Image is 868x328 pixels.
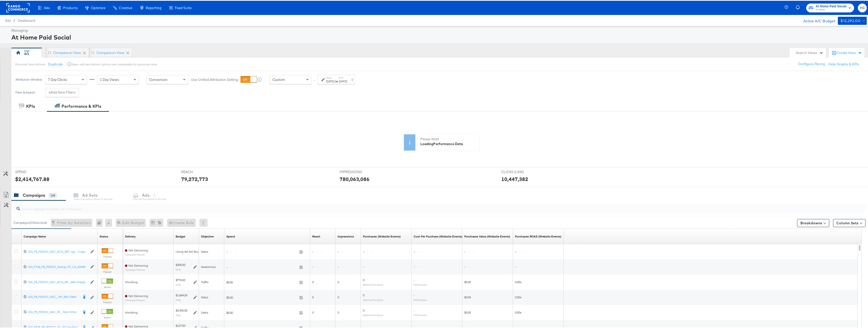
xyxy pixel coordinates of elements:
[363,234,401,238] a: The number of times a purchase was made tracked by your Custom Audience pixel on your website aft...
[363,313,383,316] sub: Website Purchases
[20,201,784,211] input: Search Campaigns by Name, ID or Objective
[11,32,865,41] div: At Home Paid Social
[226,234,235,238] div: Spend
[128,248,148,251] span: Not Delivering
[796,50,823,54] div: Search Views
[102,285,113,288] label: Active
[176,293,187,297] div: $1,684.00
[226,310,297,314] span: $0.00
[338,234,354,238] a: The number of times your ad was served. On mobile apps an ad is counted as served the first time ...
[363,234,401,238] div: Purchases (Website Events)
[176,282,181,285] sub: Daily
[125,252,148,255] sub: Campaign Paused
[226,280,297,283] span: $0.00
[23,192,45,197] div: Campaigns
[806,3,854,12] button: At Home Paid SocialAt Home
[175,5,192,9] span: Feed Suite
[49,89,51,94] strong: +
[515,295,522,298] span: 0.00x
[515,279,522,283] span: 0.00x
[18,18,35,22] a: Dashboard
[464,234,510,238] a: The total value of the purchase actions tracked by your Custom Audience pixel on your website aft...
[838,16,867,24] button: $12,292.00
[335,79,339,82] strong: to
[312,295,314,298] span: 0
[464,295,471,298] span: $0.00
[28,264,88,268] a: OG_FY26_FB_PDSOC_Evergr...ST_US_AWAR
[858,3,867,12] button: AG
[100,234,108,238] div: Status
[28,264,88,268] div: OG_FY26_FB_PDSOC_Evergr...ST_US_AWAR
[176,298,181,301] sub: Daily
[226,295,297,299] span: $0.00
[312,234,320,238] div: Reach
[24,234,46,238] a: Your campaign name.
[125,279,139,283] span: checking...
[48,50,51,53] div: Drag to reorder tab
[176,313,181,316] sub: Daily
[72,62,157,66] div: Save, edit and delete options are unavailable for personal view.
[272,77,285,81] span: Custom
[176,249,204,253] div: Using Ad Set Budget
[176,234,185,238] div: Budget
[49,192,57,197] div: 134
[96,218,105,226] div: 0
[840,17,860,23] div: $12,292.00
[24,234,46,238] div: Campaign Name
[176,262,185,266] div: $300.00
[201,310,208,314] span: Sales
[125,234,136,238] a: Reflects the ability of your Ad Campaign to achieve delivery based on ad states, schedule and bud...
[15,90,36,94] div: Filter & Search:
[816,3,846,8] span: At Home Paid Social
[15,62,46,66] div: Personal View Actions:
[91,5,105,9] span: Optimize
[338,310,339,314] span: 0
[128,324,148,327] span: Not Delivering
[201,295,208,298] span: Sales
[326,79,335,83] div: [DATE]
[837,50,862,55] div: Create View
[338,234,354,238] div: Impressions
[176,234,185,238] a: The maximum amount you're willing to spend on your ads, on average each day or over the lifetime ...
[100,77,119,81] span: 1 Day Views
[28,279,88,283] div: OG_FB_PDSOC_ASC_ACQ_RE..._BAU-Kargo
[102,315,113,318] label: Active
[63,5,78,9] span: Products
[97,50,124,54] div: Comparison View
[414,298,427,301] sub: Per Purchase
[176,308,187,312] div: $4,355.00
[53,50,81,54] div: Comparison View
[146,5,161,9] span: Reporting
[363,277,364,281] span: 0
[201,249,208,253] span: Sales
[464,279,471,283] span: $0.00
[128,263,148,267] span: Not Delivering
[149,77,168,81] span: Conversion
[11,27,865,32] div: Managing:
[119,5,132,9] span: Creative
[28,249,88,253] a: OG_FB_PDSOC_ASC_ACQ_RET...rgo - Copy
[515,310,522,314] span: 0.00x
[125,298,148,301] sub: Campaign Paused
[44,5,50,9] span: Ads
[414,277,415,281] span: -
[312,279,314,283] span: 0
[414,234,462,238] a: The average cost for each purchase tracked by your Custom Audience pixel on your website after pe...
[191,77,238,81] label: Use Unified Attribution Setting:
[28,294,79,298] div: OG_FB_PDSOC_ASC_...NV_BAU-Web
[515,234,561,238] a: The total value of the purchase actions divided by spend tracked by your Custom Audience pixel on...
[201,264,216,268] span: Awareness
[125,310,139,314] span: checking...
[339,79,347,83] div: [DATE]
[201,279,209,283] span: Traffic
[125,234,136,238] div: Delivery
[91,50,94,53] div: Drag to reorder tab
[176,277,185,281] div: $774.00
[45,87,79,96] button: +Add New Filters
[414,293,415,296] span: -
[176,323,185,327] div: $127.00
[515,234,561,238] div: Purchases ROAS (Website Events)
[414,234,462,238] div: Cost Per Purchase (Website Events)
[795,59,828,68] button: Configure Pacing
